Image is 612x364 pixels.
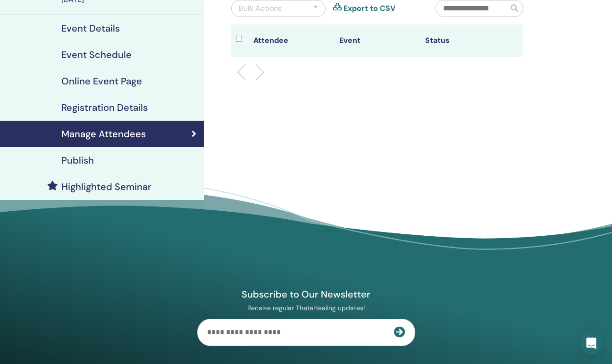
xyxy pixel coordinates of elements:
th: Status [420,25,506,57]
div: Open Intercom Messenger [580,332,603,355]
h4: Subscribe to Our Newsletter [197,288,415,300]
h4: Highlighted Seminar [61,181,151,192]
h4: Registration Details [61,102,148,113]
div: Bulk Actions [239,3,282,14]
h4: Event Details [61,23,120,34]
a: Export to CSV [344,3,395,14]
h4: Publish [61,155,94,166]
th: Attendee [249,25,335,57]
h4: Event Schedule [61,49,132,60]
p: Receive regular ThetaHealing updates! [197,304,415,312]
h4: Manage Attendees [61,128,146,140]
th: Event [335,25,420,57]
h4: Online Event Page [61,75,142,87]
